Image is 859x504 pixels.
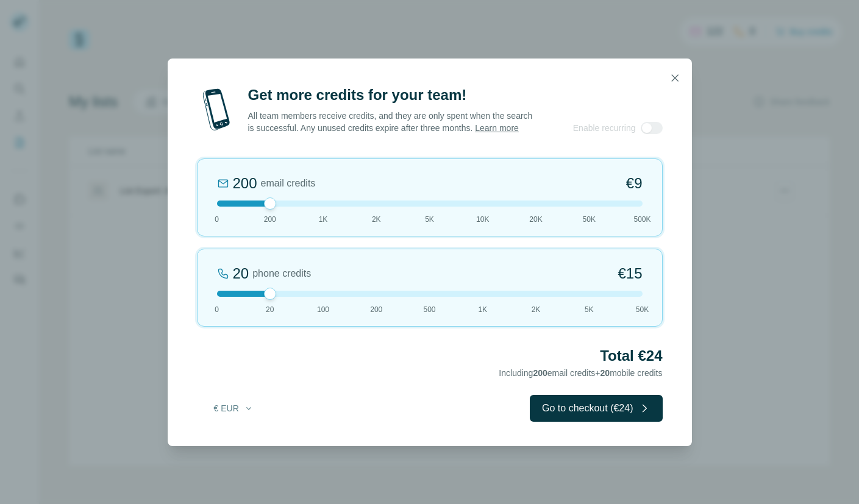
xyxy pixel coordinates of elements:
span: 50K [636,304,649,315]
button: € EUR [205,397,262,419]
div: 20 [233,264,249,283]
span: 20K [529,214,542,225]
span: 200 [264,214,276,225]
span: 20 [266,304,274,315]
h2: Total €24 [197,346,663,366]
span: 200 [533,368,547,378]
span: Enable recurring [573,122,636,134]
span: 100 [317,304,329,315]
span: 1K [319,214,328,225]
div: 200 [233,174,257,193]
span: 200 [370,304,382,315]
span: 20 [601,368,610,378]
span: 0 [215,304,219,315]
span: 0 [215,214,219,225]
span: phone credits [252,266,311,281]
span: 50K [583,214,596,225]
p: All team members receive credits, and they are only spent when the search is successful. Any unus... [248,110,534,134]
a: Learn more [475,123,519,133]
span: 10K [476,214,489,225]
span: 500 [423,304,435,315]
span: 5K [425,214,434,225]
span: 5K [585,304,594,315]
span: €15 [618,264,642,283]
span: 1K [478,304,487,315]
span: €9 [626,174,643,193]
button: Go to checkout (€24) [530,395,662,422]
span: 500K [633,214,650,225]
img: mobile-phone [197,85,236,134]
span: email credits [261,176,316,191]
span: 2K [372,214,381,225]
span: 2K [532,304,541,315]
span: Including email credits + mobile credits [499,368,662,378]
